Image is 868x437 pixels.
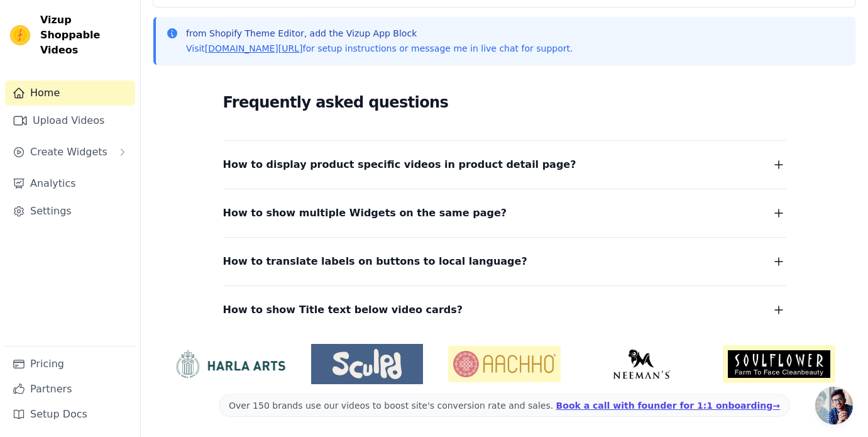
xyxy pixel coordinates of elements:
a: Pricing [5,351,135,377]
span: Create Widgets [30,145,107,160]
a: Partners [5,377,135,402]
button: How to show multiple Widgets on the same page? [223,204,786,222]
h2: Frequently asked questions [223,90,786,115]
button: Create Widgets [5,140,135,165]
span: How to translate labels on buttons to local language? [223,253,527,270]
img: Vizup [10,25,30,45]
button: How to display product specific videos in product detail page? [223,156,786,174]
span: How to display product specific videos in product detail page? [223,156,576,174]
p: Visit for setup instructions or message me in live chat for support. [186,42,573,55]
a: Analytics [5,171,135,196]
img: Aachho [448,346,561,382]
span: How to show Title text below video cards? [223,301,463,319]
span: How to show multiple Widgets on the same page? [223,204,507,222]
a: Book a call with founder for 1:1 onboarding [556,401,780,411]
button: How to translate labels on buttons to local language? [223,253,786,270]
img: Sculpd US [311,349,424,379]
a: Home [5,80,135,106]
img: Neeman's [586,349,698,379]
a: Setup Docs [5,402,135,427]
p: from Shopify Theme Editor, add the Vizup App Block [186,27,573,40]
button: How to show Title text below video cards? [223,301,786,319]
img: HarlaArts [173,349,286,379]
div: Open chat [815,387,853,424]
img: Soulflower [723,345,835,384]
a: Settings [5,199,135,224]
span: Vizup Shoppable Videos [40,13,130,58]
a: Upload Videos [5,108,135,133]
a: [DOMAIN_NAME][URL] [205,43,303,53]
